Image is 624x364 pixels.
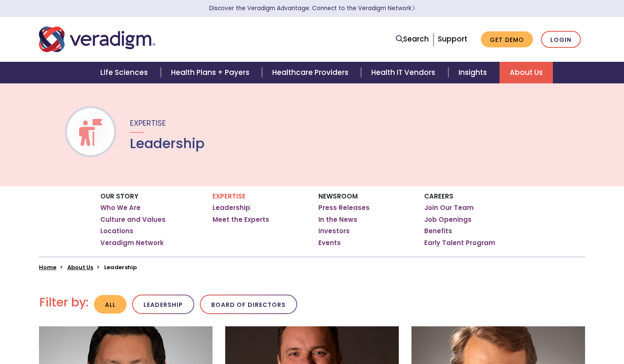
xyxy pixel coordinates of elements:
[100,227,133,235] a: Locations
[318,239,341,247] a: Events
[100,239,164,247] a: Veradigm Network
[200,295,297,314] button: Board of Directors
[209,4,415,12] a: Discover the Veradigm Advantage: Connect to the Veradigm NetworkLearn More
[424,215,472,224] a: Job Openings
[132,295,194,314] button: Leadership
[448,62,500,83] a: Insights
[424,227,452,235] a: Benefits
[213,204,250,212] a: Leadership
[541,31,581,48] a: Login
[318,227,350,235] a: Investors
[262,62,361,83] a: Healthcare Providers
[161,62,262,83] a: Health Plans + Payers
[39,295,88,310] h2: Filter by:
[481,31,533,48] a: Get Demo
[500,62,553,83] a: About Us
[130,118,166,128] span: Expertise
[213,215,269,224] a: Meet the Experts
[438,34,467,44] a: Support
[67,263,93,271] a: About Us
[100,215,166,224] a: Culture and Values
[90,62,160,83] a: Life Sciences
[318,215,357,224] a: In the News
[39,263,56,271] a: Home
[130,135,204,152] h1: Leadership
[318,204,370,212] a: Press Releases
[94,295,127,314] button: All
[424,204,474,212] a: Join Our Team
[411,4,415,12] span: Learn More
[39,25,155,53] img: Veradigm logo
[424,239,495,247] a: Early Talent Program
[361,62,448,83] a: Health IT Vendors
[396,33,429,45] a: Search
[100,204,141,212] a: Who We Are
